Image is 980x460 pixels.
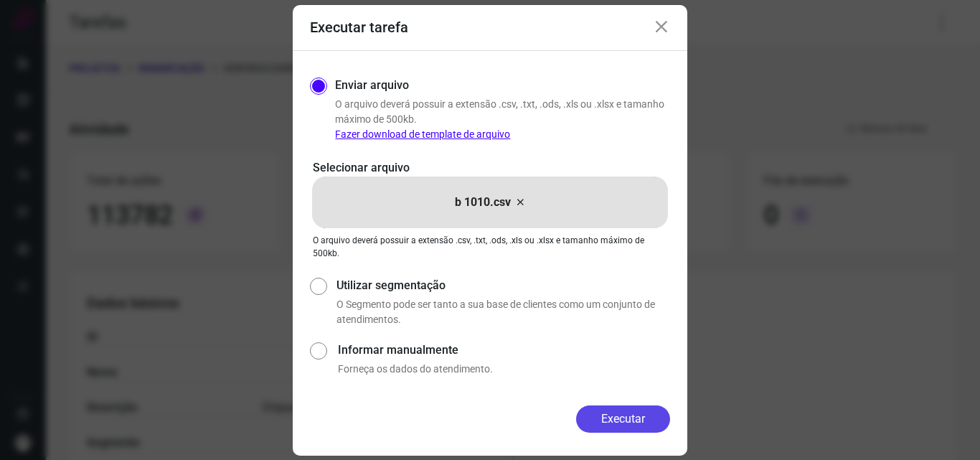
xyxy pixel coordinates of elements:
label: Informar manualmente [338,342,670,359]
button: Executar [576,405,670,433]
label: Utilizar segmentação [336,277,670,294]
p: O arquivo deverá possuir a extensão .csv, .txt, .ods, .xls ou .xlsx e tamanho máximo de 500kb. [313,234,667,260]
p: Forneça os dados do atendimento. [338,362,670,377]
p: O Segmento pode ser tanto a sua base de clientes como um conjunto de atendimentos. [336,297,670,327]
a: Fazer download de template de arquivo [335,128,510,140]
h3: Executar tarefa [310,19,408,36]
label: Enviar arquivo [335,77,409,94]
p: b 1010.csv [455,194,511,211]
p: O arquivo deverá possuir a extensão .csv, .txt, .ods, .xls ou .xlsx e tamanho máximo de 500kb. [335,97,670,142]
p: Selecionar arquivo [313,159,667,177]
